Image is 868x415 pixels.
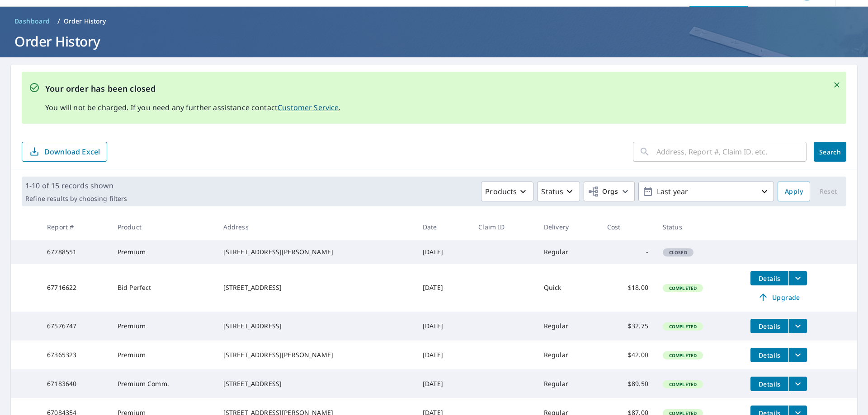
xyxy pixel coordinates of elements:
[600,240,656,264] td: -
[223,283,408,292] div: [STREET_ADDRESS]
[756,380,783,388] span: Details
[40,264,110,312] td: 67716622
[537,214,600,240] th: Delivery
[656,139,807,164] input: Address, Report #, Claim ID, etc.
[600,340,656,369] td: $42.00
[600,264,656,312] td: $18.00
[537,264,600,312] td: Quick
[821,148,839,156] span: Search
[788,271,807,285] button: filesDropdownBtn-67716622
[471,214,537,240] th: Claim ID
[481,182,533,201] button: Products
[44,147,100,157] p: Download Excel
[537,312,600,340] td: Regular
[22,142,107,162] button: Download Excel
[45,83,341,95] p: Your order has been closed
[750,271,788,285] button: detailsBtn-67716622
[750,377,788,391] button: detailsBtn-67183640
[11,32,857,51] h1: Order History
[537,182,580,201] button: Status
[750,290,807,304] a: Upgrade
[45,102,341,113] p: You will not be charged. If you need any further assistance contact .
[756,292,802,303] span: Upgrade
[415,369,471,398] td: [DATE]
[485,186,517,197] p: Products
[64,17,106,26] p: Order History
[537,369,600,398] td: Regular
[223,322,408,331] div: [STREET_ADDRESS]
[110,214,216,240] th: Product
[415,264,471,312] td: [DATE]
[541,186,563,197] p: Status
[664,323,702,330] span: Completed
[750,319,788,333] button: detailsBtn-67576747
[600,214,656,240] th: Cost
[25,180,127,191] p: 1-10 of 15 records shown
[788,319,807,333] button: filesDropdownBtn-67576747
[40,340,110,369] td: 67365323
[11,14,54,28] a: Dashboard
[756,351,783,359] span: Details
[788,377,807,391] button: filesDropdownBtn-67183640
[278,103,339,112] a: Customer Service
[814,142,846,162] button: Search
[110,240,216,264] td: Premium
[40,369,110,398] td: 67183640
[664,249,693,256] span: Closed
[223,379,408,388] div: [STREET_ADDRESS]
[664,381,702,387] span: Completed
[664,285,702,291] span: Completed
[600,312,656,340] td: $32.75
[110,312,216,340] td: Premium
[584,182,635,201] button: Orgs
[11,14,857,28] nav: breadcrumb
[110,369,216,398] td: Premium Comm.
[415,312,471,340] td: [DATE]
[110,340,216,369] td: Premium
[664,352,702,359] span: Completed
[110,264,216,312] td: Bid Perfect
[14,17,50,26] span: Dashboard
[778,182,810,201] button: Apply
[216,214,415,240] th: Address
[40,240,110,264] td: 67788551
[537,340,600,369] td: Regular
[415,240,471,264] td: [DATE]
[656,214,743,240] th: Status
[25,195,127,203] p: Refine results by choosing filters
[750,348,788,362] button: detailsBtn-67365323
[537,240,600,264] td: Regular
[415,214,471,240] th: Date
[756,274,783,283] span: Details
[638,182,774,201] button: Last year
[223,350,408,359] div: [STREET_ADDRESS][PERSON_NAME]
[756,322,783,331] span: Details
[415,340,471,369] td: [DATE]
[40,214,110,240] th: Report #
[600,369,656,398] td: $89.50
[588,186,618,197] span: Orgs
[223,247,408,256] div: [STREET_ADDRESS][PERSON_NAME]
[831,79,843,91] button: Close
[57,16,60,27] li: /
[40,312,110,340] td: 67576747
[788,348,807,362] button: filesDropdownBtn-67365323
[785,186,803,197] span: Apply
[653,184,759,200] p: Last year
